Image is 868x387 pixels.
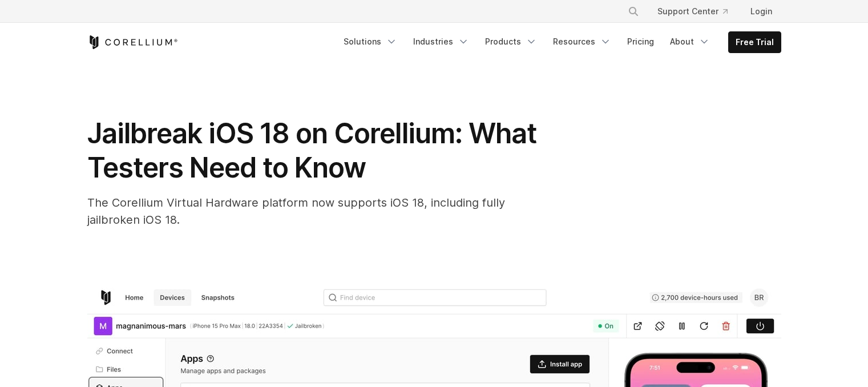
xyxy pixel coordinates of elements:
a: Solutions [337,31,404,52]
a: Support Center [648,1,737,22]
a: Products [478,31,544,52]
a: Resources [546,31,618,52]
a: About [663,31,717,52]
button: Search [623,1,644,22]
div: Navigation Menu [337,31,781,53]
a: Free Trial [729,32,781,53]
a: Industries [406,31,476,52]
a: Corellium Home [87,35,178,49]
a: Pricing [620,31,661,52]
span: Jailbreak iOS 18 on Corellium: What Testers Need to Know [87,116,536,184]
span: The Corellium Virtual Hardware platform now supports iOS 18, including fully jailbroken iOS 18. [87,196,505,227]
div: Navigation Menu [614,1,781,22]
a: Login [741,1,781,22]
